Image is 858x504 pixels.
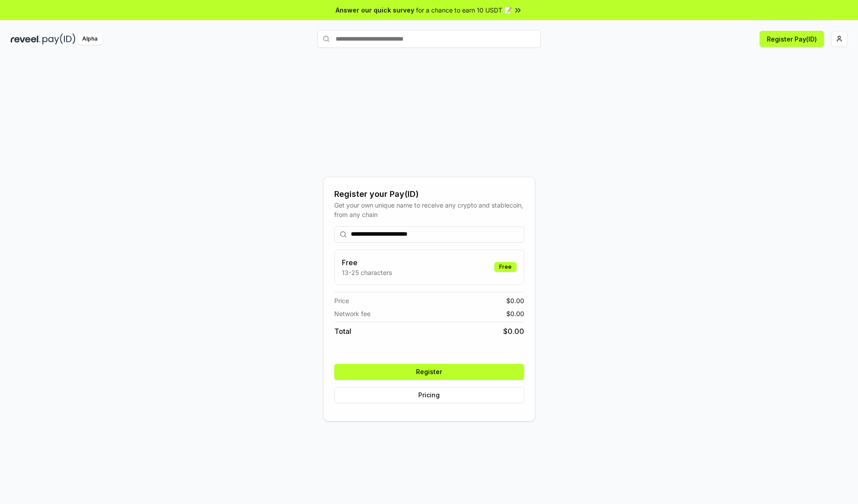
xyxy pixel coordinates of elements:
[334,188,524,200] div: Register your Pay(ID)
[334,309,370,318] span: Network fee
[416,5,512,15] span: for a chance to earn 10 USDT 📝
[503,326,524,337] span: $ 0.00
[334,387,524,403] button: Pricing
[342,268,392,277] p: 13-25 characters
[334,296,349,305] span: Price
[336,5,414,15] span: Answer our quick survey
[77,33,102,45] div: Alpha
[342,257,392,268] h3: Free
[42,33,76,45] img: pay_id
[334,326,351,337] span: Total
[334,200,524,219] div: Get your own unique name to receive any crypto and stablecoin, from any chain
[506,296,524,305] span: $ 0.00
[334,364,524,380] button: Register
[11,33,41,45] img: reveel_dark
[494,262,517,272] div: Free
[760,31,824,47] button: Register Pay(ID)
[506,309,524,318] span: $ 0.00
